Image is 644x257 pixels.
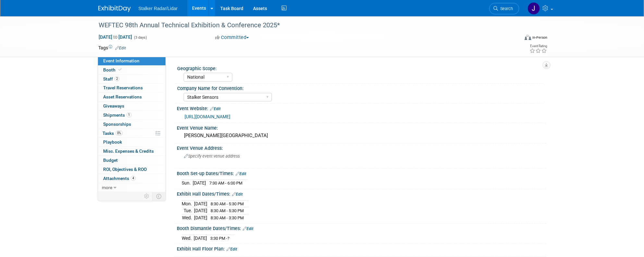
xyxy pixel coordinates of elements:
span: Event Information [103,58,140,63]
a: Edit [226,247,237,251]
td: Tue. [182,207,194,214]
div: Event Venue Name: [177,123,546,131]
a: ROI, Objectives & ROO [98,165,165,174]
div: Company Name for Convention: [177,84,543,92]
a: Edit [115,46,126,50]
td: Personalize Event Tab Strip [141,192,152,200]
span: 4 [131,176,136,181]
span: more [102,185,112,190]
td: Mon. [182,200,194,207]
span: 8:30 AM - 3:30 PM [211,215,244,220]
td: [DATE] [194,200,207,207]
div: Exhibit Hall Dates/Times: [177,189,546,198]
div: Event Website: [177,104,546,112]
div: Booth Dismantle Dates/Times: [177,224,546,232]
a: Event Information [98,57,165,65]
span: 0% [115,131,123,135]
a: Attachments4 [98,174,165,183]
i: Booth reservation complete [118,68,122,71]
div: Event Format [481,34,548,44]
span: 1 [127,112,131,117]
span: 7:30 AM - 6:00 PM [209,181,242,186]
div: In-Person [532,35,547,40]
div: [PERSON_NAME][GEOGRAPHIC_DATA] [182,131,541,141]
span: Asset Reservations [103,94,142,99]
span: Shipments [103,112,131,118]
div: WEFTEC 98th Annual Technical Exhibition & Conference 2025* [96,19,509,31]
span: [DATE] [DATE] [98,34,132,40]
a: Booth [98,66,165,74]
span: Budget [103,158,118,163]
a: Budget [98,156,165,165]
a: Sponsorships [98,120,165,129]
span: ? [227,236,229,241]
td: [DATE] [193,180,206,186]
span: 3:30 PM - [210,236,229,241]
a: Tasks0% [98,129,165,138]
a: Edit [232,192,243,197]
img: ExhibitDay [98,6,131,12]
span: Sponsorships [103,122,131,127]
span: Misc. Expenses & Credits [103,148,154,154]
span: Giveaways [103,103,124,109]
img: Format-Inperson.png [525,35,531,40]
div: Booth Set-up Dates/Times: [177,169,546,177]
span: ROI, Objectives & ROO [103,167,147,172]
a: Travel Reservations [98,84,165,92]
a: Search [489,3,519,14]
td: Sun. [182,180,193,186]
a: [URL][DOMAIN_NAME] [185,114,230,119]
a: Misc. Expenses & Credits [98,147,165,156]
td: Tags [98,45,126,51]
a: Shipments1 [98,111,165,120]
a: Playbook [98,138,165,147]
td: [DATE] [194,207,207,214]
a: Edit [236,172,246,176]
button: Committed [213,34,251,41]
span: to [112,34,118,40]
span: Travel Reservations [103,85,143,90]
span: Attachments [103,176,136,181]
td: [DATE] [194,235,207,241]
td: Toggle Event Tabs [152,192,165,200]
span: Tasks [103,131,123,136]
div: Exhibit Hall Floor Plan: [177,244,546,252]
td: [DATE] [194,214,207,221]
td: Wed. [182,214,194,221]
a: Giveaways [98,102,165,110]
div: Event Venue Address: [177,143,546,151]
span: Booth [103,67,123,72]
div: Geographic Scope: [177,64,543,72]
span: Specify event venue address [184,154,240,159]
span: 8:30 AM - 5:30 PM [211,201,244,206]
span: Stalker Radar/Lidar [139,6,178,11]
span: (3 days) [133,35,147,40]
span: 8:30 AM - 5:30 PM [211,208,244,213]
span: 2 [115,76,119,81]
a: Staff2 [98,75,165,84]
a: Edit [210,107,221,111]
a: Edit [243,226,253,231]
a: Asset Reservations [98,93,165,101]
span: Staff [103,76,119,82]
span: Playbook [103,139,122,145]
a: more [98,183,165,192]
div: Event Rating [529,45,547,48]
span: Search [498,6,513,11]
td: Wed. [182,235,194,241]
img: John Kestel [528,2,540,15]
